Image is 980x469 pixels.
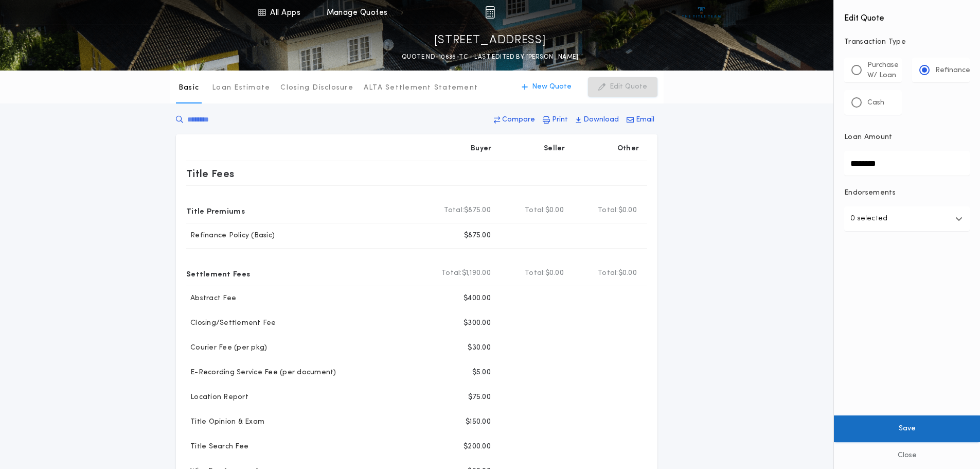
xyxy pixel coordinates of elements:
[844,6,970,25] h4: Edit Quote
[491,111,538,129] button: Compare
[179,83,199,93] p: Basic
[402,52,578,62] p: QUOTE ND-10636-TC - LAST EDITED BY [PERSON_NAME]
[212,83,270,93] p: Loan Estimate
[617,144,639,154] p: Other
[540,111,571,129] button: Print
[464,231,491,241] p: $875.00
[545,205,564,216] span: $0.00
[544,144,565,154] p: Seller
[464,318,491,328] p: $300.00
[511,77,582,97] button: New Quote
[502,115,535,125] p: Compare
[186,392,248,403] p: Location Report
[844,206,970,231] button: 0 selected
[444,205,465,216] b: Total:
[618,268,637,279] span: $0.00
[598,268,618,279] b: Total:
[464,442,491,452] p: $200.00
[468,343,491,353] p: $30.00
[186,343,267,353] p: Courier Fee (per pkg)
[186,293,236,304] p: Abstract Fee
[545,268,564,279] span: $0.00
[844,37,970,47] p: Transaction Type
[466,417,491,427] p: $150.00
[588,77,657,97] button: Edit Quote
[280,83,353,93] p: Closing Disclosure
[610,82,647,92] p: Edit Quote
[464,205,491,216] span: $875.00
[552,115,568,125] p: Print
[485,6,495,19] img: img
[834,442,980,469] button: Close
[935,65,970,76] p: Refinance
[583,115,619,125] p: Download
[850,213,887,225] p: 0 selected
[434,32,546,49] p: [STREET_ADDRESS]
[468,392,491,403] p: $75.00
[471,144,491,154] p: Buyer
[186,318,276,328] p: Closing/Settlement Fee
[867,98,884,108] p: Cash
[834,415,980,442] button: Save
[186,368,336,378] p: E-Recording Service Fee (per document)
[364,83,478,93] p: ALTA Settlement Statement
[867,60,899,81] p: Purchase W/ Loan
[532,82,572,92] p: New Quote
[186,442,248,452] p: Title Search Fee
[186,231,275,241] p: Refinance Policy (Basic)
[186,202,245,219] p: Title Premiums
[636,115,654,125] p: Email
[573,111,622,129] button: Download
[682,7,721,18] img: vs-icon
[472,368,491,378] p: $5.00
[464,293,491,304] p: $400.00
[844,132,893,143] p: Loan Amount
[186,265,250,282] p: Settlement Fees
[186,417,264,427] p: Title Opinion & Exam
[844,151,970,176] input: Loan Amount
[186,165,235,182] p: Title Fees
[462,268,491,279] span: $1,190.00
[525,268,545,279] b: Total:
[844,188,970,198] p: Endorsements
[525,205,545,216] b: Total:
[618,205,637,216] span: $0.00
[441,268,462,279] b: Total:
[623,111,657,129] button: Email
[598,205,618,216] b: Total:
